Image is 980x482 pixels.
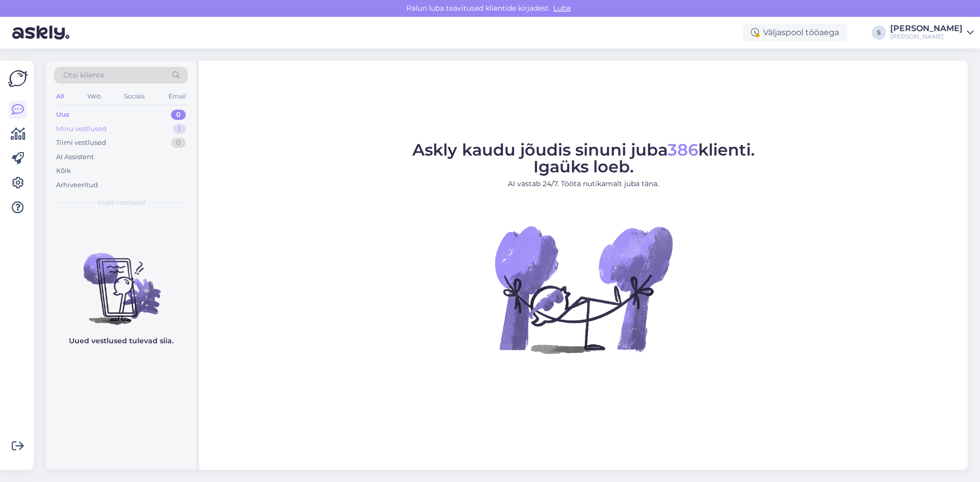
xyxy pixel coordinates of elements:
[54,90,66,103] div: All
[173,124,186,134] div: 1
[550,4,574,13] span: Luba
[69,336,174,346] p: Uued vestlused tulevad siia.
[63,70,104,81] span: Otsi kliente
[412,179,755,189] p: AI vastab 24/7. Tööta nutikamalt juba täna.
[56,138,106,148] div: Tiimi vestlused
[56,152,94,162] div: AI Assistent
[492,197,675,381] img: No Chat active
[46,235,196,326] img: No chats
[171,110,186,120] div: 0
[412,140,755,176] span: Askly kaudu jõudis sinuni juba klienti. Igaüks loeb.
[872,26,886,40] div: S
[97,198,145,207] span: Uued vestlused
[668,140,698,160] span: 386
[122,90,147,103] div: Socials
[890,33,963,41] div: [PERSON_NAME]
[890,24,963,33] div: [PERSON_NAME]
[166,90,188,103] div: Email
[171,138,186,148] div: 0
[56,124,107,134] div: Minu vestlused
[85,90,103,103] div: Web
[56,166,71,176] div: Kõik
[56,110,69,120] div: Uus
[56,180,98,190] div: Arhiveeritud
[890,24,974,41] a: [PERSON_NAME][PERSON_NAME]
[743,23,847,42] div: Väljaspool tööaega
[8,69,28,88] img: Askly Logo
